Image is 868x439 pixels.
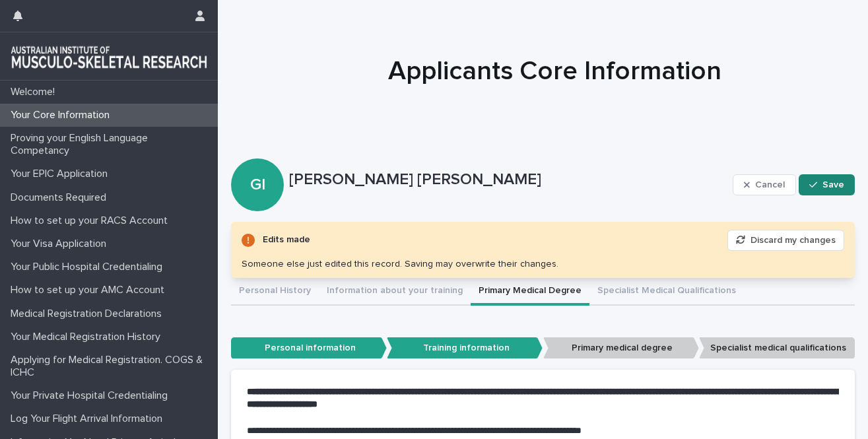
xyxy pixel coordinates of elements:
[5,331,171,343] p: Your Medical Registration History
[245,55,865,87] h1: Applicants Core Information
[5,389,178,402] p: Your Private Hospital Credentialing
[263,232,310,248] div: Edits made
[5,354,218,379] p: Applying for Medical Registration. COGS & ICHC
[589,278,744,306] button: Specialist Medical Qualifications
[5,238,117,250] p: Your Visa Application
[11,43,207,69] img: 1xcjEmqDTcmQhduivVBy
[822,180,844,189] span: Save
[471,278,589,306] button: Primary Medical Degree
[5,413,173,425] p: Log Your Flight Arrival Information
[543,337,699,359] p: Primary medical degree
[755,180,785,189] span: Cancel
[231,123,284,195] div: GI
[699,337,855,359] p: Specialist medical qualifications
[231,278,319,306] button: Personal History
[5,191,117,204] p: Documents Required
[5,132,218,157] p: Proving your English Language Competancy
[242,259,558,270] div: Someone else just edited this record. Saving may overwrite their changes.
[387,337,543,359] p: Training information
[5,308,172,320] p: Medical Registration Declarations
[231,337,387,359] p: Personal information
[5,109,120,121] p: Your Core Information
[727,230,844,251] button: Discard my changes
[733,174,796,195] button: Cancel
[289,170,727,189] p: [PERSON_NAME] [PERSON_NAME]
[319,278,471,306] button: Information about your training
[5,215,178,227] p: How to set up your RACS Account
[5,261,173,273] p: Your Public Hospital Credentialing
[799,174,855,195] button: Save
[5,86,65,98] p: Welcome!
[5,168,118,180] p: Your EPIC Application
[5,284,175,296] p: How to set up your AMC Account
